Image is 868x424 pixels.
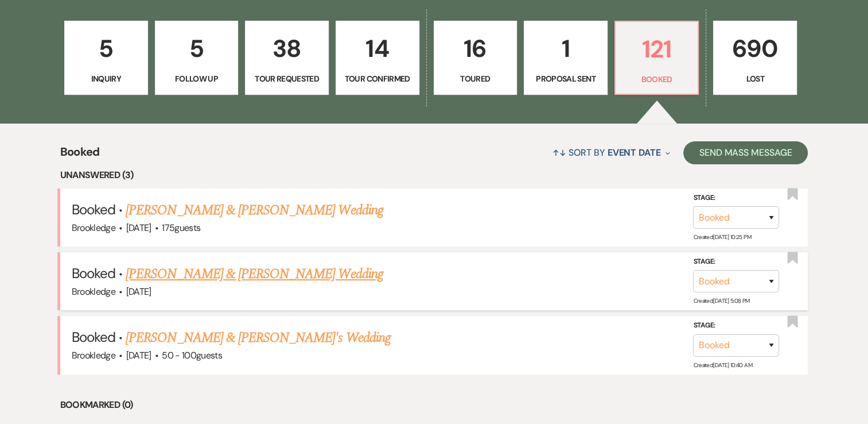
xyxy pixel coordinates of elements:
[126,327,391,348] a: [PERSON_NAME] & [PERSON_NAME]'s Wedding
[693,297,749,304] span: Created: [DATE] 5:08 PM
[126,200,383,221] a: [PERSON_NAME] & [PERSON_NAME] Wedding
[693,233,750,241] span: Created: [DATE] 10:25 PM
[72,222,116,234] span: Brookledge
[713,21,797,95] a: 690Lost
[162,349,222,361] span: 50 - 100 guests
[693,256,779,268] label: Stage:
[155,21,239,95] a: 5Follow Up
[608,147,661,159] span: Event Date
[72,349,116,361] span: Brookledge
[162,72,231,85] p: Follow Up
[622,73,691,86] p: Booked
[434,21,517,95] a: 16Toured
[343,29,412,68] p: 14
[552,147,566,159] span: ↑↓
[721,29,789,68] p: 690
[162,222,200,234] span: 175 guests
[531,72,600,85] p: Proposal Sent
[693,361,752,369] span: Created: [DATE] 10:40 AM
[72,201,115,218] span: Booked
[126,349,151,361] span: [DATE]
[126,264,383,284] a: [PERSON_NAME] & [PERSON_NAME] Wedding
[693,319,779,332] label: Stage:
[72,72,141,85] p: Inquiry
[693,192,779,205] label: Stage:
[524,21,608,95] a: 1Proposal Sent
[72,29,141,68] p: 5
[126,286,151,298] span: [DATE]
[614,21,699,95] a: 121Booked
[441,29,510,68] p: 16
[683,141,808,164] button: Send Mass Message
[548,137,674,168] button: Sort By Event Date
[252,72,321,85] p: Tour Requested
[72,286,116,298] span: Brookledge
[245,21,329,95] a: 38Tour Requested
[162,29,231,68] p: 5
[622,30,691,68] p: 121
[72,264,115,282] span: Booked
[64,21,148,95] a: 5Inquiry
[60,143,100,168] span: Booked
[252,29,321,68] p: 38
[126,222,151,234] span: [DATE]
[72,328,115,346] span: Booked
[60,398,808,413] li: Bookmarked (0)
[531,29,600,68] p: 1
[336,21,419,95] a: 14Tour Confirmed
[60,168,808,183] li: Unanswered (3)
[721,72,789,85] p: Lost
[343,72,412,85] p: Tour Confirmed
[441,72,510,85] p: Toured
